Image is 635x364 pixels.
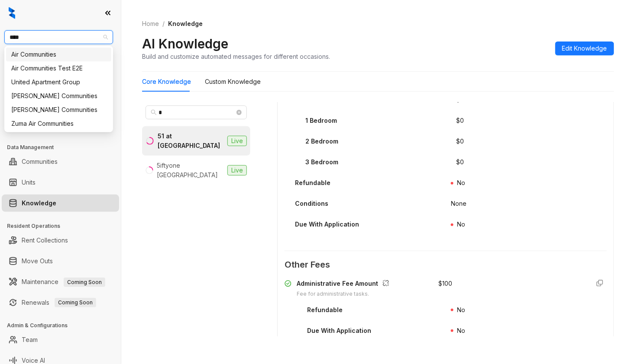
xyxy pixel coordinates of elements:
div: Conditions [295,199,328,208]
a: Communities [22,153,58,170]
h3: Admin & Configurations [7,322,121,329]
a: Units [22,174,36,191]
div: Air Communities [6,48,111,61]
li: Knowledge [2,195,119,212]
div: Zuma Air Communities [11,119,106,128]
li: Move Outs [2,252,119,270]
li: Communities [2,153,119,170]
span: Knowledge [168,20,203,27]
li: / [162,19,165,29]
li: Team [2,331,119,348]
li: Collections [2,116,119,133]
h3: Data Management [7,144,121,151]
span: No [457,220,465,228]
div: Air Communities Test E2E [11,64,106,73]
a: Knowledge [22,195,56,212]
h3: Resident Operations [7,222,121,230]
div: Custom Knowledge [205,77,261,86]
span: Edit Knowledge [562,44,607,53]
div: Build and customize automated messages for different occasions. [142,52,330,61]
div: $ 0 [456,116,464,125]
div: Villa Serena Communities [6,89,111,103]
div: 51 at [GEOGRAPHIC_DATA] [158,131,224,150]
button: Edit Knowledge [555,42,614,55]
span: No [457,327,465,334]
div: [PERSON_NAME] Communities [11,91,106,101]
div: Air Communities Test E2E [6,61,111,75]
span: close-circle [237,110,242,115]
div: [PERSON_NAME] Communities [11,105,106,115]
span: No [457,179,465,186]
li: Rent Collections [2,232,119,249]
span: Coming Soon [64,278,105,287]
img: logo [9,7,15,19]
li: Units [2,174,119,191]
div: Due With Application [295,220,359,229]
div: None [451,199,467,208]
span: Live [227,136,247,146]
li: Leasing [2,95,119,112]
div: 2 Bedroom [305,137,338,146]
div: 3 Bedroom [305,157,338,167]
a: Rent Collections [22,232,68,249]
div: $ 0 [456,137,464,146]
div: Core Knowledge [142,77,191,86]
div: Refundable [307,305,343,315]
div: 5iftyone [GEOGRAPHIC_DATA] [157,161,224,180]
a: Home [140,19,161,29]
div: Administrative Fee Amount [297,279,393,290]
a: RenewalsComing Soon [22,294,96,311]
span: Live [227,165,247,176]
div: Villa Serena Communities [6,103,111,117]
div: $ 0 [456,157,464,167]
div: United Apartment Group [6,75,111,89]
div: Air Communities [11,50,106,59]
li: Renewals [2,294,119,311]
span: search [151,109,157,115]
div: Zuma Air Communities [6,117,111,131]
div: United Apartment Group [11,77,106,87]
a: Move Outs [22,252,53,270]
h2: AI Knowledge [142,35,228,52]
span: Other Fees [285,258,607,271]
div: Fee for administrative tasks. [297,290,393,298]
li: Maintenance [2,273,119,291]
div: 1 Bedroom [305,116,337,125]
span: No [457,306,465,313]
div: $ 100 [439,279,453,288]
div: Refundable [295,178,330,188]
a: Team [22,331,38,348]
span: Coming Soon [55,298,96,307]
div: Due With Application [307,326,371,335]
li: Leads [2,58,119,75]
